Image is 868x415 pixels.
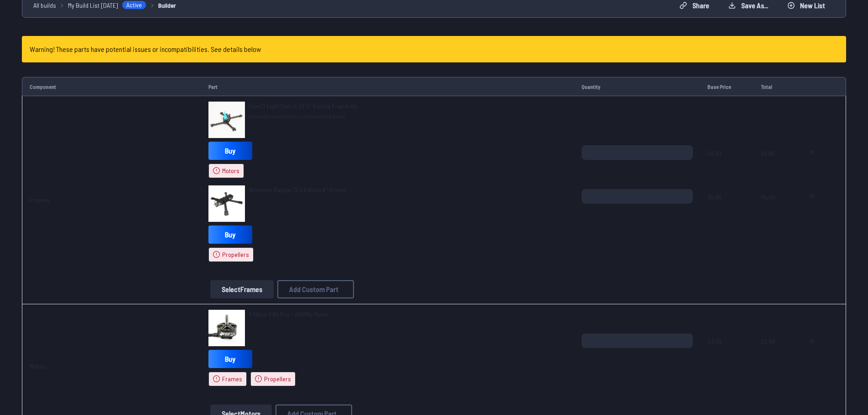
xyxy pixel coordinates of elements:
[249,310,328,318] span: T-Motor F80 Pro - 2500Kv Motor
[30,44,261,55] h4: Warning! These parts have potential issues or incompatibilities. See details below
[208,185,245,222] img: image
[754,77,794,96] td: Total
[249,310,328,319] a: T-Motor F80 Pro - 2500Kv Motor
[249,102,357,111] a: Five33 LightSwitch V2 5" Racing Frame Kit
[122,0,146,10] span: Active
[30,362,47,370] a: Motors
[707,145,746,189] span: 54.99
[249,185,346,195] a: Armattan Badger DJI Edition 6" Frame
[201,77,575,96] td: Part
[68,0,146,10] a: My Build List [DATE]Active
[707,333,746,377] span: 33.99
[33,0,56,10] a: All builds
[707,189,746,233] span: 114.00
[264,374,291,384] span: Propellers
[208,280,275,298] a: SelectFrames
[574,77,700,96] td: Quantity
[277,280,354,298] button: Add Custom Part
[22,77,201,96] td: Component
[761,189,786,233] span: 114.00
[249,186,346,194] span: Armattan Badger DJI Edition 6" Frame
[68,0,118,10] span: My Build List [DATE]
[208,350,252,368] a: Buy
[208,102,245,138] img: image
[222,166,239,175] span: Motors
[249,113,357,120] span: Complete frame kit for Lightswitch V2 builds
[700,77,754,96] td: Base Price
[30,196,50,204] a: Frames
[158,0,176,10] a: Builder
[208,142,252,160] a: Buy
[208,225,252,244] a: Buy
[289,286,338,293] span: Add Custom Part
[210,280,274,298] button: SelectFrames
[208,310,245,346] img: image
[761,145,786,189] span: 54.99
[222,250,249,259] span: Propellers
[761,333,786,377] span: 33.99
[222,374,242,384] span: Frames
[249,102,357,110] span: Five33 LightSwitch V2 5" Racing Frame Kit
